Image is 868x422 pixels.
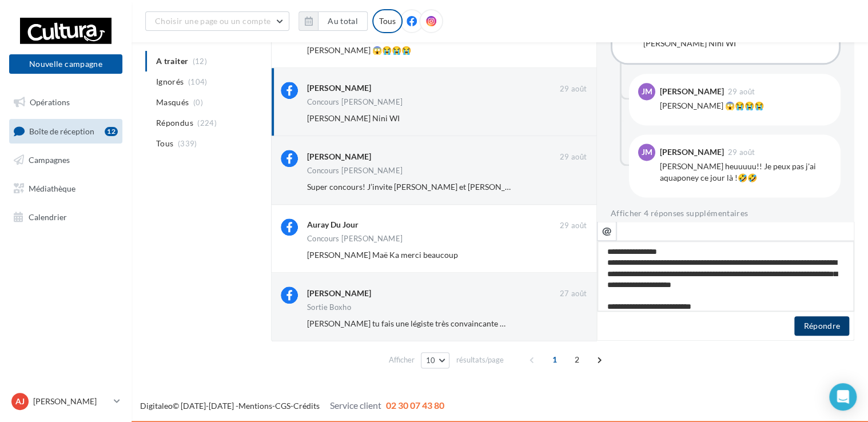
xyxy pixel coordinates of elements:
span: Choisir une page ou un compte [155,16,270,26]
span: JM [642,86,652,97]
a: Boîte de réception12 [7,119,125,144]
span: 29 août [560,84,587,94]
div: Open Intercom Messenger [829,383,857,411]
span: résultats/page [456,355,503,365]
span: (0) [193,98,203,107]
span: [PERSON_NAME] 😱😭😭😭 [307,45,411,55]
span: Calendrier [29,212,67,221]
span: [PERSON_NAME] Nini WI [307,113,400,123]
span: 1 [546,351,564,369]
p: [PERSON_NAME] [33,396,109,407]
a: Médiathèque [7,177,125,201]
span: Super concours! J’invite [PERSON_NAME] et [PERSON_NAME] [307,182,531,192]
div: 12 [105,127,118,136]
span: 2 [568,351,586,369]
div: [PERSON_NAME] [307,82,371,94]
span: (224) [197,118,217,128]
button: Afficher 4 réponses supplémentaires [611,206,748,220]
a: Mentions [238,401,272,411]
span: Ignorés [156,76,184,87]
span: Service client [330,400,381,411]
a: Digitaleo [140,401,173,411]
span: Masqués [156,97,189,108]
a: AJ [PERSON_NAME] [9,391,122,412]
div: [PERSON_NAME] [660,148,724,156]
div: Concours [PERSON_NAME] [307,167,403,174]
span: Afficher [389,355,415,365]
a: CGS [275,401,290,411]
a: Opérations [7,90,125,114]
span: 29 août [728,149,755,156]
span: © [DATE]-[DATE] - - - [140,401,444,411]
span: 29 août [728,88,755,95]
span: Opérations [30,97,70,107]
span: 10 [426,356,436,365]
span: [PERSON_NAME] Maë Ka merci beaucoup [307,250,458,260]
span: 29 août [560,221,587,231]
span: (339) [178,139,197,148]
span: 29 août [560,152,587,162]
span: 27 août [560,289,587,299]
div: [PERSON_NAME] [660,87,724,95]
button: Choisir une page ou un compte [145,11,289,31]
div: Concours [PERSON_NAME] [307,98,403,106]
button: @ [597,221,616,241]
span: AJ [15,396,25,407]
span: (104) [188,77,208,86]
i: @ [602,225,612,236]
span: Répondus [156,117,193,129]
a: Campagnes [7,148,125,172]
span: Tous [156,138,173,149]
div: Tous [372,9,403,33]
button: Répondre [794,316,849,336]
button: Au total [298,11,368,31]
a: Calendrier [7,205,125,229]
button: Nouvelle campagne [9,54,122,74]
div: [PERSON_NAME] 😱😭😭😭 [660,100,831,112]
div: Auray Du Jour [307,219,359,230]
button: Au total [318,11,368,31]
span: 02 30 07 43 80 [386,400,444,411]
span: Boîte de réception [29,126,94,136]
span: Campagnes [29,155,70,165]
div: Sortie Boxho [307,304,351,311]
a: Crédits [293,401,320,411]
button: 10 [421,352,450,368]
div: [PERSON_NAME] [307,151,371,162]
div: [PERSON_NAME] heuuuuu!! Je peux pas j'ai aquaponey ce jour là !🤣🤣 [660,161,831,184]
div: [PERSON_NAME] Nini WI [643,38,830,49]
div: Concours [PERSON_NAME] [307,235,403,242]
span: [PERSON_NAME] tu fais une légiste très convaincante 👍😂 [307,319,519,328]
div: [PERSON_NAME] [307,288,371,299]
span: Médiathèque [29,184,75,193]
span: JM [642,146,652,158]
